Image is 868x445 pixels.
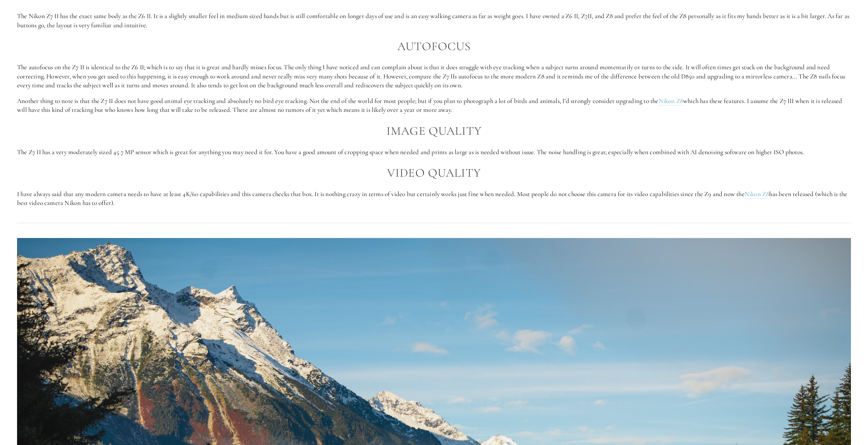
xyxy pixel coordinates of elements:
p: The autofocus on the Z7 II is identical to the Z6 II; which is to say that it is great and hardly... [17,63,851,90]
a: Nikon Z8 [658,97,683,105]
h2: Image Quality [17,124,851,138]
p: I have always said that any modern camera needs to have at least 4K/60 capabilities and this came... [17,190,851,208]
h2: Video Quality [17,166,851,180]
p: Another thing to note is that the Z7 II does not have good animal eye tracking and absolutely no ... [17,97,851,115]
p: The Z7 II has a very moderately sized 45.7 MP sensor which is great for anything you may need it ... [17,148,851,157]
h2: Autofocus [17,40,851,53]
a: Nikon Z8 [745,190,769,198]
p: The Nikon Z7 II has the exact same body as the Z6 II. It is a slightly smaller feel in medium siz... [17,12,851,30]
